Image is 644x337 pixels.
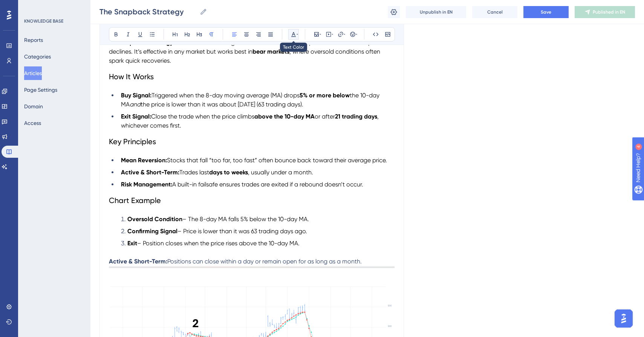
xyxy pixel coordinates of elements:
[179,169,209,176] span: Trades last
[24,18,63,24] div: KNOWLEDGE BASE
[121,113,151,120] strong: Exit Signal:
[167,258,362,265] span: Positions can close within a day or remain open for as long as a month.
[18,2,47,11] span: Need Help?
[254,113,315,120] strong: above the 10-day MA
[487,9,503,15] span: Cancel
[541,9,551,15] span: Save
[315,113,335,120] span: or after
[420,9,453,15] span: Unpublish in EN
[252,48,289,55] strong: bear markets
[406,6,466,18] button: Unpublish in EN
[300,92,350,99] strong: 5% or more below
[523,6,569,18] button: Save
[121,181,172,188] strong: Risk Management:
[137,240,300,247] span: – Position closes when the price rises above the 10-day MA.
[335,113,377,120] strong: 21 trading days
[121,169,179,176] strong: Active & Short-Term:
[24,116,41,130] button: Access
[151,113,254,120] span: Close the trade when the price climbs
[121,157,167,164] strong: Mean Reversion:
[109,196,161,205] span: Chart Example
[575,6,635,18] button: Published in EN
[172,181,363,188] span: A built-in failsafe ensures trades are exited if a rebound doesn’t occur.
[472,6,517,18] button: Cancel
[209,169,248,176] strong: days to weeks
[182,215,309,223] span: – The 8-day MA falls 5% below the 10-day MA.
[109,258,167,265] strong: Active & Short-Term:
[612,307,635,330] iframe: UserGuiding AI Assistant Launcher
[127,240,137,247] strong: Exit
[141,101,303,108] span: the price is lower than it was about [DATE] (63 trading days).
[24,33,43,47] button: Reports
[24,100,43,113] button: Domain
[99,6,197,17] input: Article Name
[109,137,156,146] span: Key Principles
[121,92,151,99] strong: Buy Signal:
[248,169,313,176] span: , usually under a month.
[127,215,182,223] strong: Oversold Condition
[52,4,55,10] div: 4
[127,228,177,235] strong: Confirming Signal
[24,66,42,80] button: Articles
[24,83,57,97] button: Page Settings
[177,228,307,235] span: – Price is lower than it was 63 trading days ago.
[151,92,300,99] span: Triggered when the 8-day moving average (MA) drops
[24,50,51,63] button: Categories
[593,9,625,15] span: Published in EN
[109,72,154,81] span: How It Works
[130,101,141,108] em: and
[167,157,387,164] span: Stocks that fall “too far, too fast” often bounce back toward their average price.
